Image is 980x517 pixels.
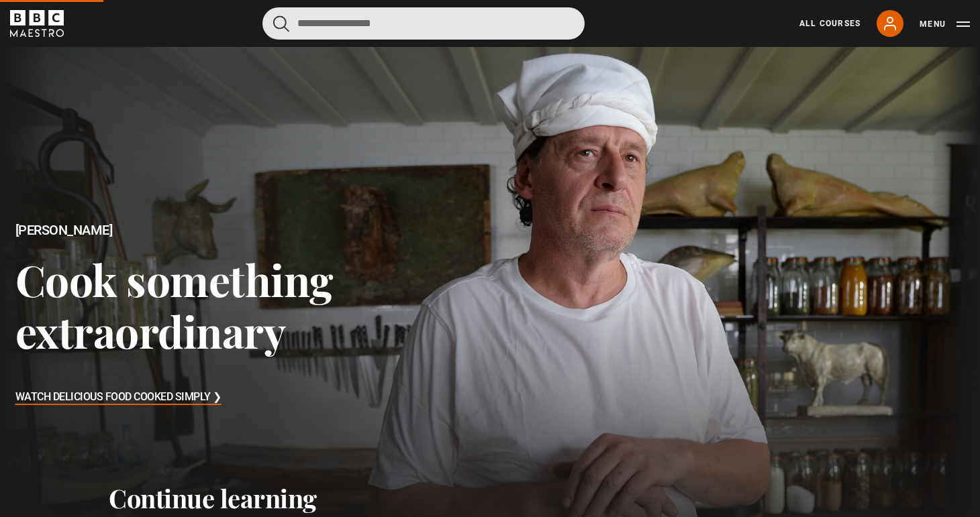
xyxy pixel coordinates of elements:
svg: BBC Maestro [10,10,64,37]
h2: Continue learning [109,483,871,514]
input: Search [262,7,585,40]
button: Toggle navigation [920,17,970,31]
h3: Watch Delicious Food Cooked Simply ❯ [15,388,222,408]
h2: [PERSON_NAME] [15,223,393,238]
a: All Courses [799,17,861,30]
button: Submit the search query [273,15,289,32]
h3: Cook something extraordinary [15,253,393,357]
